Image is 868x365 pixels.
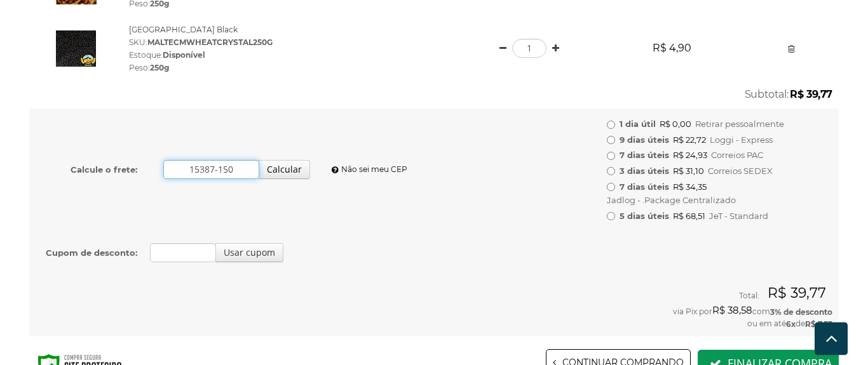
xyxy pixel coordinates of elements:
[607,42,737,55] strong: R$ 4,90
[620,209,669,222] b: 5 dias úteis
[620,180,669,193] b: 7 dias úteis
[660,117,691,130] span: R$ 0,00
[786,319,796,329] strong: 6x
[163,50,205,60] strong: Disponível
[673,209,705,222] span: R$ 68,51
[710,133,773,146] span: Loggi - Express
[695,117,784,130] span: Retirar pessoalmente
[620,164,669,177] b: 3 dias úteis
[129,37,273,47] span: SKU:
[709,209,768,222] span: JeT - Standard
[805,319,832,329] strong: R$ 7,53
[607,212,615,220] input: 5 dias úteis R$ 68,51 JeT - Standard
[745,88,788,100] span: Subtotal:
[620,133,669,146] b: 9 dias úteis
[147,37,273,47] strong: MALTECMWHEATCRYSTAL250G
[71,164,137,174] b: Calcule o frete:
[56,30,96,67] img: Malte Château Wheat Black
[711,149,763,161] span: Correios PAC
[607,167,615,175] input: 3 dias úteis R$ 31,10 Correios SEDEX
[607,152,615,160] input: 7 dias úteis R$ 24,93 Correios PAC
[150,63,169,72] strong: 250g
[712,304,752,316] strong: R$ 38,58
[329,164,407,174] a: Não sei meu CEP
[46,247,137,257] b: Cupom de desconto:
[259,160,310,179] button: Calcular
[790,88,832,100] strong: R$ 39,77
[770,307,832,316] strong: 3% de desconto
[607,183,615,191] input: 7 dias úteis R$ 34,35 Jadlog - .Package Centralizado
[620,149,669,161] b: 7 dias úteis
[673,149,707,161] span: R$ 24,93
[607,121,615,129] input: 1 dia útil R$ 0,00 Retirar pessoalmente
[607,136,615,144] input: 9 dias úteis R$ 22,72 Loggi - Express
[673,307,832,316] span: via Pix por com
[607,194,736,206] span: Jadlog - .Package Centralizado
[673,180,707,193] span: R$ 34,35
[129,63,169,72] span: Peso:
[708,164,773,177] span: Correios SEDEX
[739,291,759,300] span: Total:
[129,50,205,60] span: Estoque:
[673,164,704,177] span: R$ 31,10
[215,243,283,262] button: Usar cupom
[747,319,832,328] span: ou em até de
[768,284,826,302] strong: R$ 39,77
[129,25,238,34] a: [GEOGRAPHIC_DATA] Black
[673,133,706,146] span: R$ 22,72
[620,117,656,130] b: 1 dia útil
